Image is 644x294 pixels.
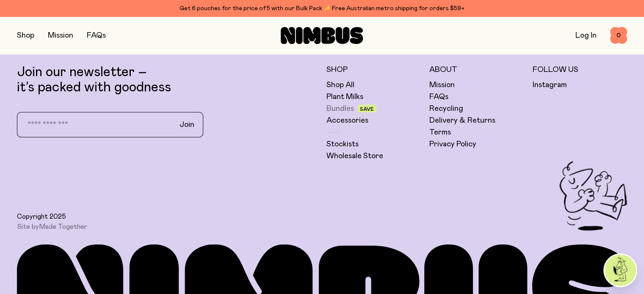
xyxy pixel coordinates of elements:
[17,65,318,95] p: Join our newsletter – it’s packed with goodness
[429,92,448,102] a: FAQs
[326,80,354,90] a: Shop All
[429,139,476,149] a: Privacy Policy
[429,104,463,114] a: Recycling
[533,80,567,90] a: Instagram
[326,139,359,149] a: Stockists
[605,255,636,286] img: agent
[429,80,455,90] a: Mission
[326,115,368,126] a: Accessories
[429,127,451,137] a: Terms
[326,104,354,114] a: Bundles
[87,32,106,39] a: FAQs
[17,212,66,221] span: Copyright 2025
[429,115,495,126] a: Delivery & Returns
[17,3,627,14] div: Get 6 pouches for the price of 5 with our Bulk Pack ✨ Free Australian metro shipping for orders $59+
[180,120,194,130] span: Join
[429,65,524,75] h5: About
[326,65,421,75] h5: Shop
[17,223,87,231] span: Site by
[173,116,201,134] button: Join
[610,27,627,44] button: 0
[575,32,597,39] a: Log In
[360,107,374,112] span: Save
[533,65,627,75] h5: Follow Us
[39,223,87,230] a: Made Together
[326,92,363,102] a: Plant Milks
[326,151,383,161] a: Wholesale Store
[48,32,73,39] a: Mission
